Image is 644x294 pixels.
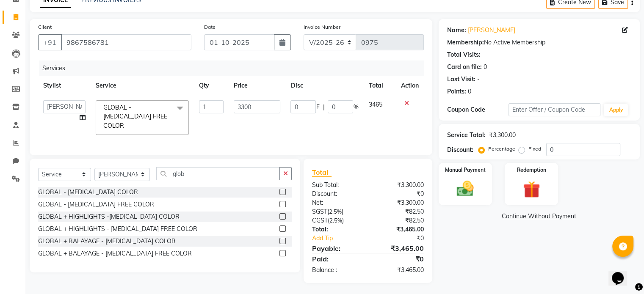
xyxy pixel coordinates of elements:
[306,216,368,225] div: ( )
[518,179,545,200] img: _gift.svg
[517,166,546,174] label: Redemption
[363,76,395,95] th: Total
[306,181,368,190] div: Sub Total:
[103,104,167,129] span: GLOBAL - [MEDICAL_DATA] FREE COLOR
[447,87,466,96] div: Points:
[447,75,475,84] div: Last Visit:
[38,200,154,209] div: GLOBAL - [MEDICAL_DATA] FREE COLOR
[91,76,194,95] th: Service
[194,76,229,95] th: Qty
[368,190,430,198] div: ₹0
[468,87,471,96] div: 0
[329,208,342,215] span: 2.5%
[447,105,509,114] div: Coupon Code
[39,60,430,76] div: Services
[368,225,430,234] div: ₹3,465.00
[396,76,424,95] th: Action
[440,212,638,221] a: Continue Without Payment
[38,237,176,246] div: GLOBAL + BALAYAGE - [MEDICAL_DATA] COLOR
[447,131,486,140] div: Service Total:
[312,208,327,215] span: SGST
[306,234,378,243] a: Add Tip
[608,260,636,286] iframe: chat widget
[368,198,430,207] div: ₹3,300.00
[509,103,601,116] input: Enter Offer / Coupon Code
[306,266,368,275] div: Balance :
[61,34,191,50] input: Search by Name/Mobile/Email/Code
[447,38,484,47] div: Membership:
[353,103,358,112] span: %
[38,34,62,50] button: +91
[329,217,342,224] span: 2.5%
[488,145,515,153] label: Percentage
[368,243,430,253] div: ₹3,465.00
[528,145,541,153] label: Fixed
[368,101,382,108] span: 3465
[447,38,631,47] div: No Active Membership
[368,266,430,275] div: ₹3,465.00
[312,168,332,177] span: Total
[447,63,482,71] div: Card on file:
[38,212,180,221] div: GLOBAL + HIGHLIGHTS -[MEDICAL_DATA] COLOR
[38,249,192,258] div: GLOBAL + BALAYAGE - [MEDICAL_DATA] FREE COLOR
[38,188,138,197] div: GLOBAL - [MEDICAL_DATA] COLOR
[229,76,285,95] th: Price
[378,234,430,243] div: ₹0
[312,217,328,224] span: CGST
[306,225,368,234] div: Total:
[38,76,91,95] th: Stylist
[368,254,430,264] div: ₹0
[451,179,479,198] img: _cash.svg
[445,166,486,174] label: Manual Payment
[306,243,368,253] div: Payable:
[306,190,368,198] div: Discount:
[368,216,430,225] div: ₹82.50
[368,181,430,190] div: ₹3,300.00
[489,131,516,140] div: ₹3,300.00
[38,225,197,234] div: GLOBAL + HIGHLIGHTS - [MEDICAL_DATA] FREE COLOR
[204,23,216,31] label: Date
[447,50,481,59] div: Total Visits:
[306,207,368,216] div: ( )
[316,103,319,112] span: F
[447,26,466,35] div: Name:
[156,167,280,180] input: Search or Scan
[468,26,515,35] a: [PERSON_NAME]
[285,76,363,95] th: Disc
[368,207,430,216] div: ₹82.50
[447,146,473,154] div: Discount:
[477,75,480,84] div: -
[306,198,368,207] div: Net:
[484,63,487,71] div: 0
[306,254,368,264] div: Paid:
[604,104,628,116] button: Apply
[323,103,324,112] span: |
[304,23,340,31] label: Invoice Number
[38,23,52,31] label: Client
[124,122,128,129] a: x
